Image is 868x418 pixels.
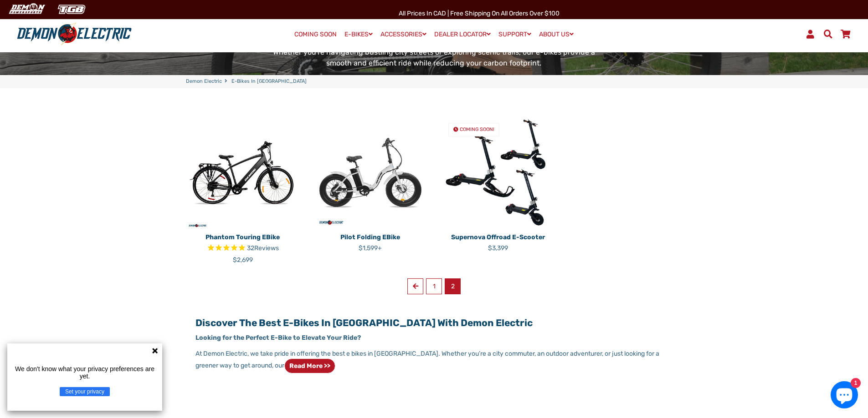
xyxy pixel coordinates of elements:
[536,28,577,41] a: ABOUT US
[5,2,48,17] img: Demon Electric
[460,126,494,132] span: COMING SOON!
[186,232,300,242] p: Phantom Touring eBike
[488,244,508,252] span: $3,399
[186,78,222,86] a: Demon Electric
[53,2,90,17] img: TGB Canada
[828,381,861,411] inbox-online-store-chat: Shopify online store chat
[186,229,300,265] a: Phantom Touring eBike Rated 4.8 out of 5 stars 32 reviews $2,699
[60,387,110,396] button: Set your privacy
[445,278,461,294] span: 2
[431,28,494,41] a: DEALER LOCATOR
[233,256,253,264] span: $2,699
[341,28,376,41] a: E-BIKES
[377,28,430,41] a: ACCESSORIES
[441,229,555,253] a: Supernova Offroad E-Scooter $3,399
[313,116,427,229] img: Pilot Folding eBike - Demon Electric
[291,28,340,41] a: COMING SOON
[441,116,555,229] a: Supernova Offroad E-Scooter COMING SOON!
[186,116,300,229] img: Phantom Touring eBike - Demon Electric
[289,362,330,370] strong: Read more >>
[186,243,300,254] span: Rated 4.8 out of 5 stars 32 reviews
[195,317,672,328] h2: Discover the Best E-Bikes in [GEOGRAPHIC_DATA] with Demon Electric
[313,229,427,253] a: Pilot Folding eBike $1,599+
[195,334,361,342] strong: Looking for the Perfect E-Bike to Elevate Your Ride?
[399,10,560,17] span: All Prices in CAD | Free shipping on all orders over $100
[495,28,534,41] a: SUPPORT
[14,22,135,46] img: Demon Electric logo
[441,232,555,242] p: Supernova Offroad E-Scooter
[441,116,555,229] img: Supernova Offroad E-Scooter
[313,232,427,242] p: Pilot Folding eBike
[254,244,279,252] span: Reviews
[359,244,382,252] span: $1,599+
[231,78,307,86] span: E-Bikes in [GEOGRAPHIC_DATA]
[247,244,279,252] span: 32 reviews
[11,365,159,380] p: We don't know what your privacy preferences are yet.
[426,278,442,294] a: 1
[195,349,672,373] p: At Demon Electric, we take pride in offering the best e bikes in [GEOGRAPHIC_DATA]. Whether you’r...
